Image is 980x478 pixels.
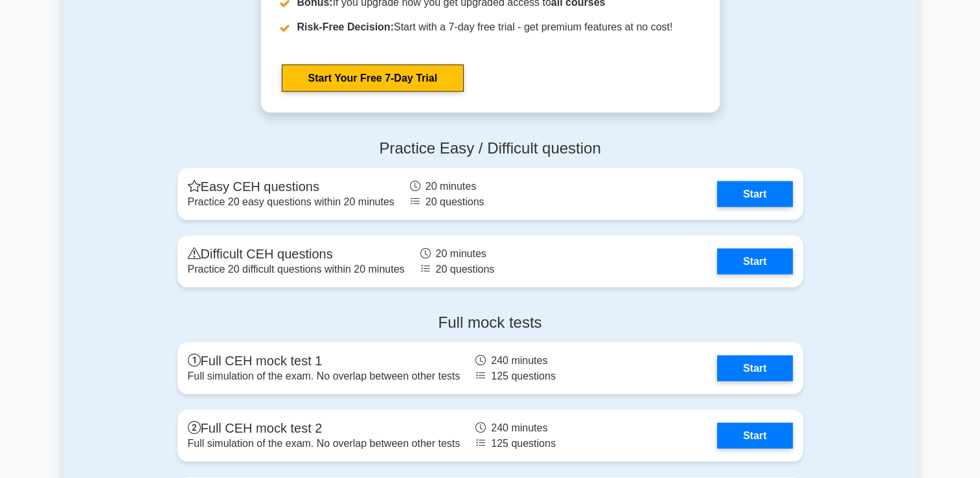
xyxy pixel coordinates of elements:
a: Start [717,181,792,207]
a: Start Your Free 7-Day Trial [282,65,464,92]
a: Start [717,249,792,275]
a: Start [717,423,792,449]
a: Start [717,356,792,381]
h4: Practice Easy / Difficult question [177,139,803,158]
h4: Full mock tests [177,313,803,332]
